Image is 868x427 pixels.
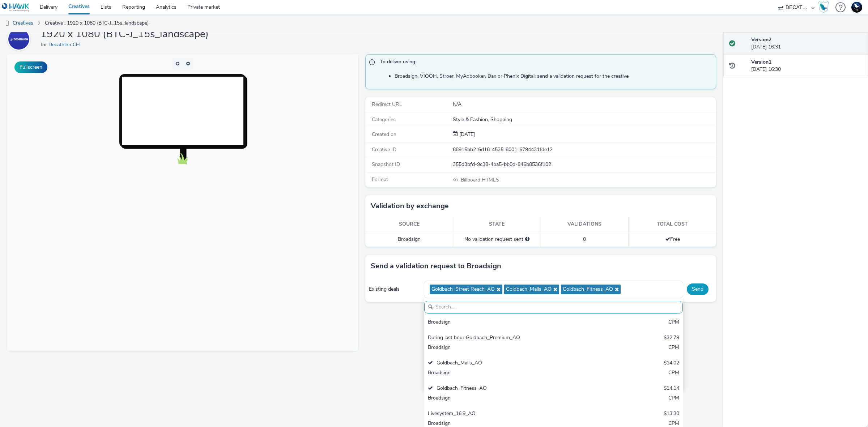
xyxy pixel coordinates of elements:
img: Hawk Academy [818,1,829,13]
div: CPM [668,344,679,352]
span: Categories [372,116,396,123]
div: Broadsign [428,394,594,403]
a: Decathlon CH [48,41,83,48]
button: Fullscreen [14,61,47,73]
th: Total cost [629,217,716,232]
button: Send [687,283,709,295]
div: Broadsign [428,369,594,377]
div: $32.79 [664,334,679,342]
div: [DATE] 16:30 [751,59,862,73]
div: No validation request sent [457,236,537,243]
div: 88915bb2-6d18-4535-8001-6794431fde12 [453,146,715,153]
span: Redirect URL [372,101,402,108]
div: Goldbach_Fitness_AO [428,385,594,393]
span: Snapshot ID [372,161,400,168]
div: Livesystem_16:9_AO [428,410,594,418]
span: To deliver using: [380,58,709,68]
span: Goldbach_Fitness_AO [563,286,613,293]
span: N/A [453,101,461,108]
td: Broadsign [365,232,453,247]
img: dooh [4,20,11,27]
img: Decathlon CH [8,29,29,50]
li: Broadsign, VIOOH, Stroer, MyAdbooker, Dax or Phenix Digital: send a validation request for the cr... [395,73,712,80]
h1: 1920 x 1080 (BTC-J_15s_landscape) [41,27,209,41]
th: State [453,217,541,232]
div: $14.02 [664,359,679,368]
span: Billboard HTML5 [460,176,499,183]
span: Creative ID [372,146,396,153]
span: 0 [583,236,586,243]
img: Support Hawk [851,2,862,13]
span: Format [372,176,388,183]
div: Broadsign [428,319,594,327]
th: Validations [541,217,629,232]
a: Hawk Academy [818,1,832,13]
div: CPM [668,394,679,403]
input: Search...... [424,301,683,313]
img: undefined Logo [2,3,30,12]
div: Goldbach_Malls_AO [428,359,594,368]
div: $14.14 [664,385,679,393]
span: Created on [372,131,396,138]
div: Style & Fashion, Shopping [453,116,715,123]
span: Free [665,236,680,243]
span: for [41,41,48,48]
th: Source [365,217,453,232]
h3: Send a validation request to Broadsign [371,261,501,272]
strong: Version 1 [751,59,771,65]
div: Please select a deal below and click on Send to send a validation request to Broadsign. [525,236,529,243]
div: $13.30 [664,410,679,418]
span: [DATE] [458,131,475,138]
div: [DATE] 16:31 [751,36,862,51]
a: Creative : 1920 x 1080 (BTC-J_15s_landscape) [41,14,152,32]
h3: Validation by exchange [371,201,449,212]
div: 355d3bfd-9c38-4ba5-bb0d-846b8536f102 [453,161,715,168]
span: Goldbach_Street Reach_AO [431,286,495,293]
div: CPM [668,319,679,327]
span: Goldbach_Malls_AO [506,286,552,293]
div: CPM [668,369,679,377]
strong: Version 2 [751,36,771,43]
div: Creation 29 August 2025, 16:30 [458,131,475,138]
a: Decathlon CH [7,35,33,42]
div: Existing deals [369,286,420,293]
div: Broadsign [428,344,594,352]
div: During last hour Goldbach_Premium_AO [428,334,594,342]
